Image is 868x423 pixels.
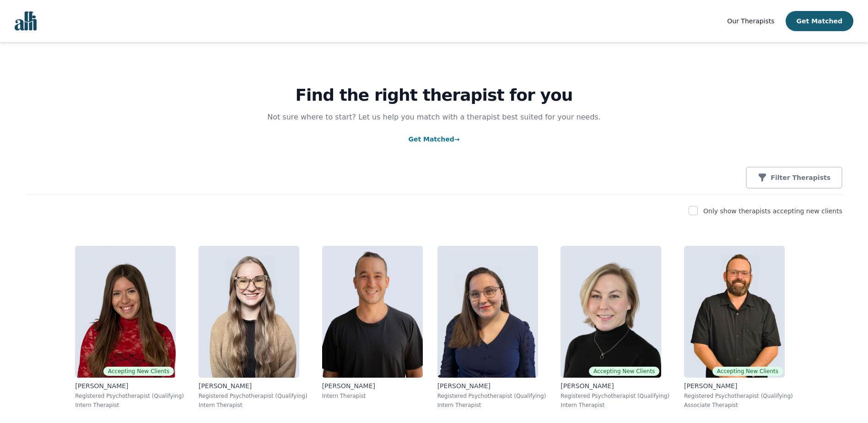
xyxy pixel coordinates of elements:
[191,239,315,416] a: Faith_Woodley[PERSON_NAME]Registered Psychotherapist (Qualifying)Intern Therapist
[75,392,184,400] p: Registered Psychotherapist (Qualifying)
[589,367,659,376] span: Accepting New Clients
[561,401,669,409] p: Intern Therapist
[703,207,842,215] label: Only show therapists accepting new clients
[746,167,842,189] button: Filter Therapists
[199,246,299,378] img: Faith_Woodley
[727,17,774,25] span: Our Therapists
[408,136,459,143] a: Get Matched
[322,246,423,378] img: Kavon_Banejad
[561,381,669,390] p: [PERSON_NAME]
[315,239,430,416] a: Kavon_Banejad[PERSON_NAME]Intern Therapist
[75,381,184,390] p: [PERSON_NAME]
[684,401,793,409] p: Associate Therapist
[15,11,37,31] img: alli logo
[727,16,774,27] a: Our Therapists
[454,136,460,143] span: →
[712,367,783,376] span: Accepting New Clients
[684,381,793,390] p: [PERSON_NAME]
[75,401,184,409] p: Intern Therapist
[437,392,546,400] p: Registered Psychotherapist (Qualifying)
[199,392,307,400] p: Registered Psychotherapist (Qualifying)
[199,401,307,409] p: Intern Therapist
[561,392,669,400] p: Registered Psychotherapist (Qualifying)
[75,246,176,378] img: Alisha_Levine
[684,246,785,378] img: Josh_Cadieux
[322,381,423,390] p: [PERSON_NAME]
[771,173,830,182] p: Filter Therapists
[322,392,423,400] p: Intern Therapist
[199,381,307,390] p: [PERSON_NAME]
[437,381,546,390] p: [PERSON_NAME]
[103,367,174,376] span: Accepting New Clients
[259,112,610,123] p: Not sure where to start? Let us help you match with a therapist best suited for your needs.
[553,239,677,416] a: Jocelyn_CrawfordAccepting New Clients[PERSON_NAME]Registered Psychotherapist (Qualifying)Intern T...
[437,246,538,378] img: Vanessa_McCulloch
[677,239,800,416] a: Josh_CadieuxAccepting New Clients[PERSON_NAME]Registered Psychotherapist (Qualifying)Associate Th...
[437,401,546,409] p: Intern Therapist
[26,86,842,104] h1: Find the right therapist for you
[68,239,191,416] a: Alisha_LevineAccepting New Clients[PERSON_NAME]Registered Psychotherapist (Qualifying)Intern Ther...
[430,239,554,416] a: Vanessa_McCulloch[PERSON_NAME]Registered Psychotherapist (Qualifying)Intern Therapist
[786,11,853,31] button: Get Matched
[561,246,661,378] img: Jocelyn_Crawford
[684,392,793,400] p: Registered Psychotherapist (Qualifying)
